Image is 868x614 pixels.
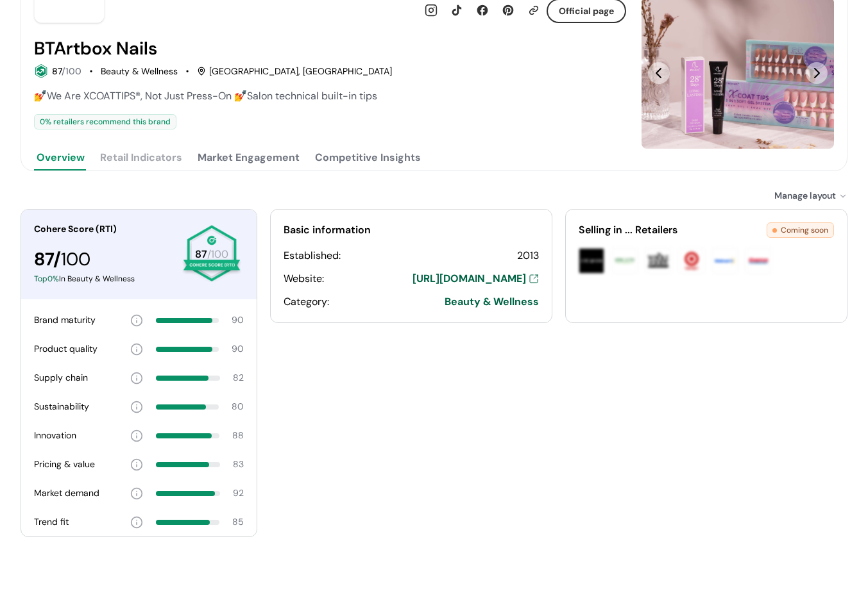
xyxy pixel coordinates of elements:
[34,222,172,236] div: Cohere Score (RTI)
[34,458,95,471] div: Pricing & value
[34,246,172,273] div: 87 /
[34,515,69,529] div: Trend fit
[34,274,59,284] span: Top 0 %
[34,38,157,59] h2: BTArtbox Nails
[34,371,88,385] div: Supply chain
[156,376,220,381] div: 82 percent
[312,145,423,170] button: Competitive Insights
[284,222,539,238] div: Basic information
[195,145,302,170] button: Market Engagement
[156,491,220,496] div: 92 percent
[34,486,99,500] div: Market demand
[232,515,244,529] div: 85
[156,520,219,525] div: 85 percent
[579,222,767,238] div: Selling in ... Retailers
[207,247,228,261] span: /100
[61,247,90,271] span: 100
[232,400,244,413] div: 80
[52,65,62,77] span: 87
[197,65,392,78] div: [GEOGRAPHIC_DATA], [GEOGRAPHIC_DATA]
[413,271,539,286] a: [URL][DOMAIN_NAME]
[648,62,670,84] button: Previous Slide
[34,342,98,356] div: Product quality
[284,294,329,310] div: Category:
[156,318,219,323] div: 90 percent
[101,65,178,78] div: Beauty & Wellness
[445,294,539,310] span: Beauty & Wellness
[156,433,219,438] div: 88 percent
[156,347,219,352] div: 90 percent
[284,271,324,286] div: Website:
[34,313,96,327] div: Brand maturity
[806,62,828,84] button: Next Slide
[34,114,176,129] div: 0 % retailers recommend this brand
[232,429,244,442] div: 88
[774,189,847,203] div: Manage layout
[232,313,244,327] div: 90
[62,65,81,77] span: /100
[233,371,244,385] div: 82
[156,462,220,467] div: 83 percent
[233,458,244,471] div: 83
[232,342,244,356] div: 90
[767,222,834,238] div: Coming soon
[156,404,219,410] div: 80 percent
[34,89,377,103] span: 💅We Are XCOATTIPS®, Not Just Press-On 💅Salon technical built-in tips
[98,145,185,170] button: Retail Indicators
[34,400,89,413] div: Sustainability
[34,273,172,285] div: In Beauty & Wellness
[233,486,244,500] div: 92
[34,429,76,442] div: Innovation
[284,248,341,263] div: Established:
[34,145,87,170] button: Overview
[195,247,207,261] span: 87
[517,248,539,263] div: 2013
